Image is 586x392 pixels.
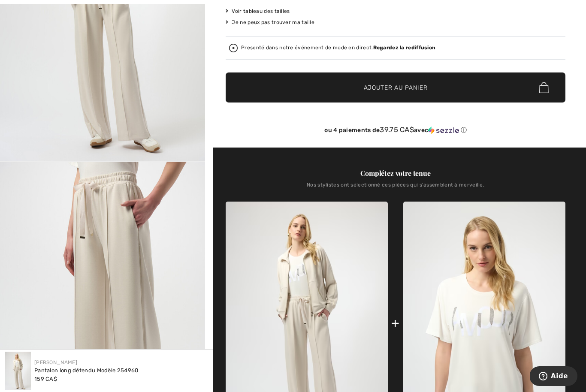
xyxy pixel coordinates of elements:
span: 159 CA$ [34,376,57,382]
img: Pantalon Long D&eacute;tendu mod&egrave;le 254960 [5,352,31,390]
div: Pantalon long détendu Modèle 254960 [34,366,139,375]
iframe: Ouvre un widget dans lequel vous pouvez trouver plus d’informations [530,366,577,388]
button: Ajouter au panier [226,72,565,103]
div: ou 4 paiements de avec [226,126,565,134]
div: Presenté dans notre événement de mode en direct. [241,45,435,51]
strong: Regardez la rediffusion [373,45,436,51]
img: Bag.svg [539,82,549,93]
div: + [391,314,399,333]
div: Complétez votre tenue [226,168,565,178]
div: ou 4 paiements de39.75 CA$avecSezzle Cliquez pour en savoir plus sur Sezzle [226,126,565,137]
span: Ajouter au panier [364,83,428,92]
span: 39.75 CA$ [380,125,414,134]
img: Sezzle [428,127,459,134]
div: Nos stylistes ont sélectionné ces pièces qui s'assemblent à merveille. [226,182,565,195]
a: [PERSON_NAME] [34,359,77,365]
span: Voir tableau des tailles [226,7,290,15]
img: Regardez la rediffusion [229,44,238,52]
div: Je ne peux pas trouver ma taille [226,18,565,26]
